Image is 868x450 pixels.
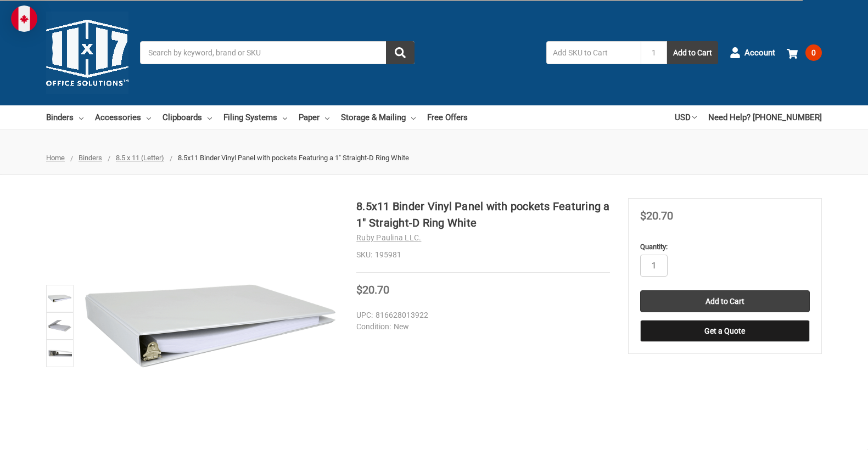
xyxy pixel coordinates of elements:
[640,320,810,342] button: Get a Quote
[356,198,610,231] h1: 8.5x11 Binder Vinyl Panel with pockets Featuring a 1" Straight-D Ring White
[640,290,810,312] input: Add to Cart
[48,286,72,311] img: 8.5x11 Binder Vinyl Panel with pockets Featuring a 1" Straight-D Ring White
[356,310,373,321] dt: UPC:
[427,105,468,130] a: Free Offers
[11,5,37,32] img: duty and tax information for Canada
[805,44,822,61] span: 0
[356,321,391,333] dt: Condition:
[744,47,775,59] span: Account
[356,233,421,242] a: Ruby Paulina LLC.
[356,283,389,296] span: $20.70
[341,105,416,130] a: Storage & Mailing
[640,241,810,252] label: Quantity:
[48,341,72,365] img: 8.5x11 Binder - Vinyl - Black (195911)
[356,321,605,333] dd: New
[356,249,610,261] dd: 195981
[356,310,605,321] dd: 816628013922
[46,12,128,94] img: 11x17.com
[667,41,718,64] button: Add to Cart
[730,38,775,67] a: Account
[46,154,65,162] a: Home
[787,38,822,67] a: 0
[708,105,822,130] a: Need Help? [PHONE_NUMBER]
[640,209,673,222] span: $20.70
[95,105,151,130] a: Accessories
[178,154,409,162] span: 8.5x11 Binder Vinyl Panel with pockets Featuring a 1" Straight-D Ring White
[46,105,83,130] a: Binders
[675,105,697,130] a: USD
[299,105,329,130] a: Paper
[356,249,372,261] dt: SKU:
[116,154,164,162] a: 8.5 x 11 (Letter)
[140,41,415,64] input: Search by keyword, brand or SKU
[223,105,287,130] a: Filing Systems
[48,314,72,338] img: 8.5x11 Binder Vinyl Panel with pockets Featuring a 1" Straight-D Ring White
[79,154,102,162] a: Binders
[546,41,641,64] input: Add SKU to Cart
[163,105,212,130] a: Clipboards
